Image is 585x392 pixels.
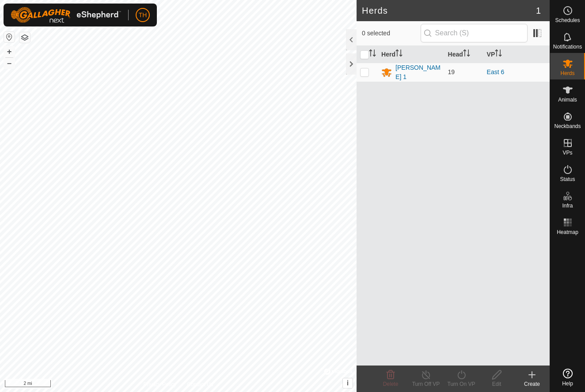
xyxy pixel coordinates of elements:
[557,230,578,235] span: Heatmap
[362,29,421,38] span: 0 selected
[11,7,121,23] img: Gallagher Logo
[343,378,353,388] button: i
[560,71,574,76] span: Herds
[550,365,585,390] a: Help
[4,32,15,42] button: Reset Map
[421,24,528,42] input: Search (S)
[19,32,30,43] button: Map Layers
[479,380,514,388] div: Edit
[362,5,536,16] h2: Herds
[347,379,349,387] span: i
[378,46,444,63] th: Herd
[395,63,441,82] div: [PERSON_NAME] 1
[448,68,455,75] span: 19
[514,380,550,388] div: Create
[369,51,376,58] p-sorticon: Activate to sort
[536,4,541,17] span: 1
[395,51,403,58] p-sorticon: Activate to sort
[555,18,580,23] span: Schedules
[560,177,575,182] span: Status
[444,46,483,63] th: Head
[4,46,15,57] button: +
[139,11,147,20] span: TH
[187,381,213,388] a: Contact Us
[562,381,573,386] span: Help
[487,68,505,75] a: East 6
[408,380,444,388] div: Turn Off VP
[444,380,479,388] div: Turn On VP
[562,150,572,155] span: VPs
[558,97,577,102] span: Animals
[562,203,573,208] span: Infra
[383,381,399,387] span: Delete
[463,51,470,58] p-sorticon: Activate to sort
[4,58,15,68] button: –
[483,46,550,63] th: VP
[495,51,502,58] p-sorticon: Activate to sort
[144,381,177,388] a: Privacy Policy
[553,44,582,49] span: Notifications
[554,124,581,129] span: Neckbands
